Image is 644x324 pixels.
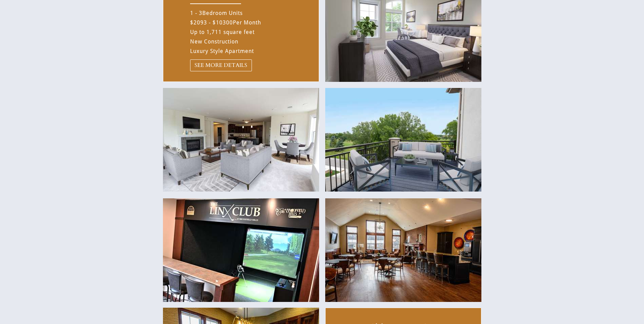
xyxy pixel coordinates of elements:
div: Per Month [190,18,297,28]
div: Bedroom Units [190,8,297,18]
a: SEE MORE DETAILS [190,59,252,71]
span: SEE MORE DETAILS [190,62,252,69]
div: $2093 - $10300 [190,18,233,28]
div: 1 - 3 [190,8,202,18]
div: Up to 1,711 square feet New Construction Luxury Style Apartment [190,8,297,56]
